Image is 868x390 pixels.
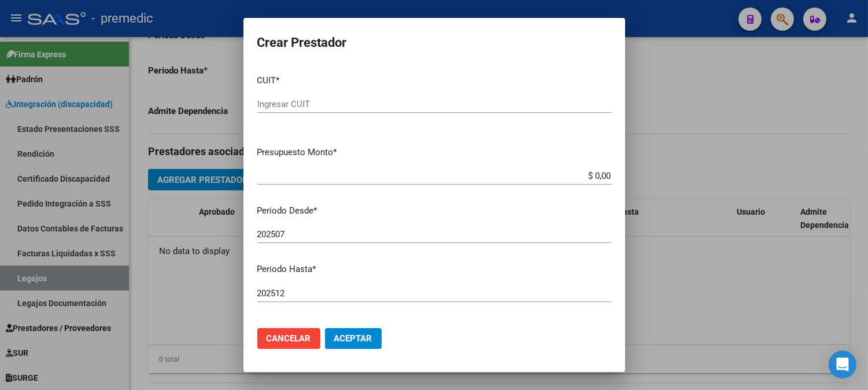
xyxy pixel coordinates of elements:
button: Cancelar [257,328,320,349]
h2: Crear Prestador [257,32,611,54]
span: Cancelar [267,333,311,344]
p: Periodo Desde [257,204,611,218]
button: Aceptar [325,328,382,349]
p: Periodo Hasta [257,263,611,276]
div: Open Intercom Messenger [829,351,856,378]
p: CUIT [257,74,611,87]
span: Aceptar [334,333,372,344]
p: Presupuesto Monto [257,146,611,159]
